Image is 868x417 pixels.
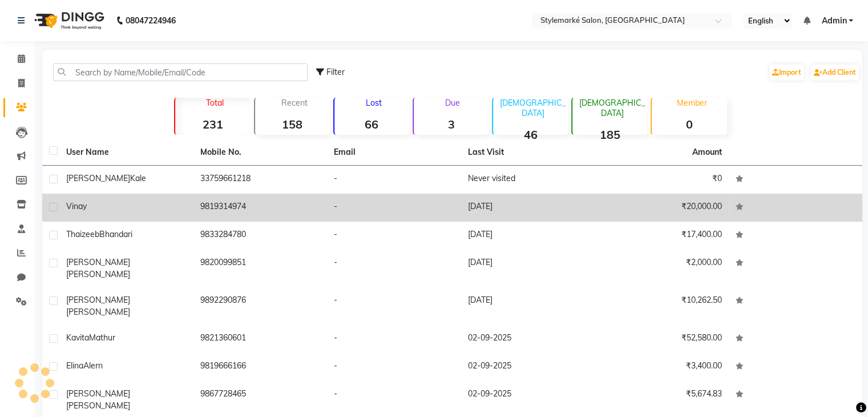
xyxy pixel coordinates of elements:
[821,15,846,27] span: Admin
[769,65,804,81] a: Import
[193,194,328,222] td: 9819314974
[339,98,409,108] p: Lost
[461,166,595,194] td: Never visited
[66,400,130,411] span: [PERSON_NAME]
[327,250,461,287] td: -
[83,360,103,371] span: Alern
[461,139,595,166] th: Last Visit
[66,257,130,267] span: [PERSON_NAME]
[66,307,130,317] span: [PERSON_NAME]
[255,117,330,131] strong: 158
[193,353,328,381] td: 9819666166
[416,98,488,108] p: Due
[66,295,130,305] span: [PERSON_NAME]
[595,325,729,353] td: ₹52,580.00
[461,222,595,250] td: [DATE]
[66,388,130,399] span: [PERSON_NAME]
[595,166,729,194] td: ₹0
[66,332,89,343] span: Kavita
[327,139,461,166] th: Email
[577,98,647,118] p: [DEMOGRAPHIC_DATA]
[461,353,595,381] td: 02-09-2025
[193,325,328,353] td: 9821360601
[66,201,87,211] span: Vinay
[414,117,488,131] strong: 3
[595,194,729,222] td: ₹20,000.00
[685,139,729,165] th: Amount
[327,287,461,325] td: -
[327,325,461,353] td: -
[66,173,130,183] span: [PERSON_NAME]
[193,139,328,166] th: Mobile No.
[461,287,595,325] td: [DATE]
[461,194,595,222] td: [DATE]
[493,127,568,142] strong: 46
[193,287,328,325] td: 9892290876
[260,98,330,108] p: Recent
[180,98,250,108] p: Total
[595,287,729,325] td: ₹10,262.50
[327,166,461,194] td: -
[193,222,328,250] td: 9833284780
[327,353,461,381] td: -
[66,269,130,279] span: [PERSON_NAME]
[811,65,859,81] a: Add Client
[99,229,132,239] span: Bhandari
[572,127,647,142] strong: 185
[53,63,308,81] input: Search by Name/Mobile/Email/Code
[498,98,568,118] p: [DEMOGRAPHIC_DATA]
[327,222,461,250] td: -
[66,360,83,371] span: Elina
[29,5,107,37] img: logo
[595,250,729,287] td: ₹2,000.00
[126,5,176,37] b: 08047224946
[652,117,726,131] strong: 0
[461,325,595,353] td: 02-09-2025
[66,229,99,239] span: Thaizeeb
[595,353,729,381] td: ₹3,400.00
[89,332,115,343] span: Mathur
[175,117,250,131] strong: 231
[193,166,328,194] td: 33759661218
[326,67,345,77] span: Filter
[595,222,729,250] td: ₹17,400.00
[130,173,146,183] span: Kale
[334,117,409,131] strong: 66
[193,250,328,287] td: 9820099851
[461,250,595,287] td: [DATE]
[327,194,461,222] td: -
[59,139,193,166] th: User Name
[656,98,726,108] p: Member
